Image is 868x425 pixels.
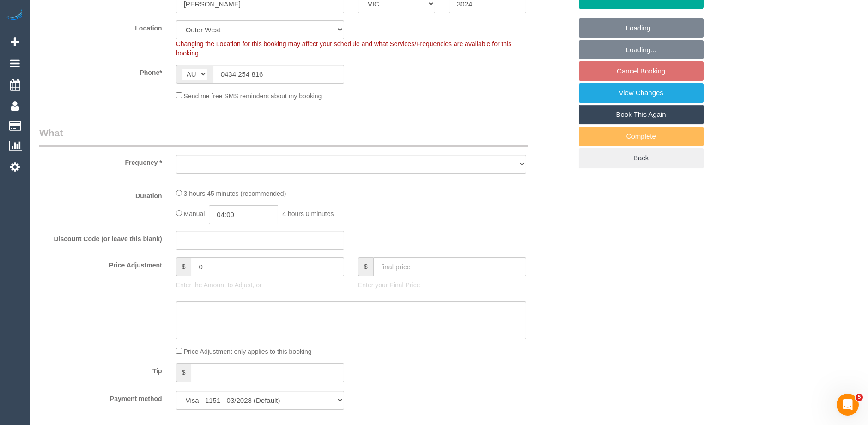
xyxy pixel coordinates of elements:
[358,280,526,290] p: Enter your Final Price
[184,92,322,100] span: Send me free SMS reminders about my booking
[184,348,312,355] span: Price Adjustment only applies to this booking
[579,105,704,124] a: Book This Again
[579,83,704,103] a: View Changes
[856,394,863,401] span: 5
[32,155,169,167] label: Frequency *
[282,210,334,218] span: 4 hours 0 minutes
[184,190,286,197] span: 3 hours 45 minutes (recommended)
[184,210,205,218] span: Manual
[358,257,373,276] span: $
[32,231,169,243] label: Discount Code (or leave this blank)
[32,188,169,200] label: Duration
[837,394,859,416] iframe: Intercom live chat
[32,20,169,33] label: Location
[579,148,704,168] a: Back
[32,363,169,376] label: Tip
[213,65,344,84] input: Phone*
[176,280,344,290] p: Enter the Amount to Adjust, or
[176,40,512,57] span: Changing the Location for this booking may affect your schedule and what Services/Frequencies are...
[176,257,191,276] span: $
[32,391,169,403] label: Payment method
[32,65,169,77] label: Phone*
[373,257,526,276] input: final price
[176,363,191,382] span: $
[32,257,169,270] label: Price Adjustment
[39,126,528,147] legend: What
[6,9,24,22] img: Automaid Logo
